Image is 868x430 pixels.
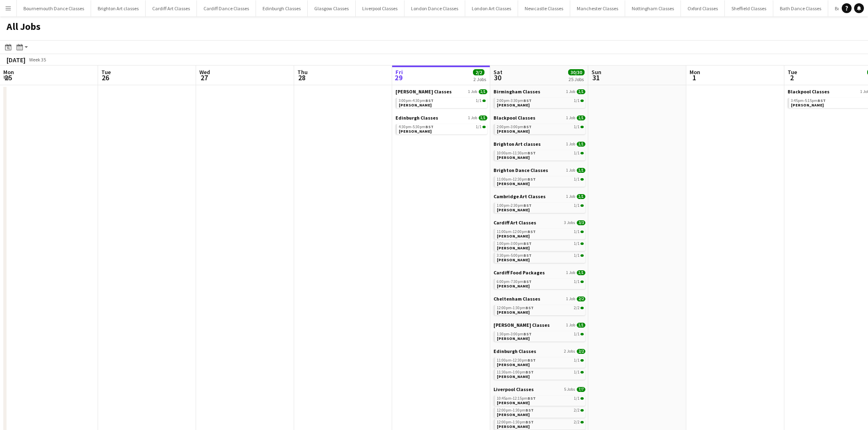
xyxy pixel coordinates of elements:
span: David Renouf [399,129,432,134]
span: Sat [493,68,503,76]
span: Natalie Daly [497,181,530,186]
span: 12:00pm-1:30pm [497,408,534,412]
span: 27 [198,73,210,82]
span: Mon [690,68,700,76]
span: 1/1 [580,231,584,233]
span: Ellen Grimshaw [497,374,530,379]
button: Nottingham Classes [625,0,681,16]
span: BST [523,241,532,246]
span: Harriet Hickman [497,424,530,429]
span: BST [525,369,534,375]
span: 3/3 [577,220,585,225]
span: Casey Niblett [497,233,530,239]
span: 2/2 [580,409,584,412]
div: Edinburgh Classes2 Jobs2/211:00am-12:30pmBST1/1[PERSON_NAME]11:30am-1:00pmBST1/1[PERSON_NAME] [493,348,585,386]
span: Blackpool Classes [493,115,535,121]
a: 3:00pm-4:30pmBST1/1[PERSON_NAME] [399,98,486,107]
span: BST [523,253,532,258]
span: 1/1 [574,358,580,362]
span: Cardiff Food Packages [493,269,545,276]
span: 1/1 [479,115,487,120]
span: 30/30 [568,69,585,75]
span: 2/2 [574,306,580,310]
button: Sheffield Classes [725,0,773,16]
span: Brioney Morgan [497,245,530,251]
span: BST [523,124,532,129]
a: Cambridge Art Classes1 Job1/1 [493,193,585,199]
a: Blackpool Classes1 Job1/1 [493,115,585,121]
a: 12:00pm-1:30pmBST2/2[PERSON_NAME] [497,407,584,417]
span: 1/1 [580,242,584,245]
div: Blackpool Classes1 Job1/12:00pm-3:00pmBST1/1[PERSON_NAME] [493,115,585,141]
span: Louise Tansey [791,102,824,108]
a: 1:00pm-2:30pmBST1/1[PERSON_NAME] [497,203,584,212]
button: Brighton Art classes [91,0,146,16]
button: Cardiff Art Classes [146,0,197,16]
a: 11:30am-1:00pmBST1/1[PERSON_NAME] [497,369,584,379]
span: 2/2 [574,408,580,412]
span: Birmingham Classes [493,88,540,95]
a: 12:00pm-1:30pmBST2/2[PERSON_NAME] [497,419,584,429]
button: Liverpool Classes [356,0,404,16]
a: Cheltenham Classes1 Job2/2 [493,296,585,302]
div: [PERSON_NAME] Classes1 Job1/11:30pm-3:00pmBST1/1[PERSON_NAME] [493,322,585,348]
span: Leah Raybould [497,257,530,263]
button: London Art Classes [465,0,518,16]
span: 2/2 [473,69,484,75]
span: 2/2 [577,296,585,301]
button: Oxford Classes [681,0,725,16]
span: 3 Jobs [564,220,575,225]
span: 11:00am-12:30pm [497,177,536,181]
a: 11:00am-12:30pmBST1/1[PERSON_NAME] [497,358,584,367]
span: 1/1 [577,323,585,328]
span: 1/1 [574,125,580,129]
span: 1 Job [566,296,575,301]
span: Chester Classes [493,322,550,328]
a: 10:00am-11:30amBST1/1[PERSON_NAME] [497,150,584,160]
span: 29 [394,73,403,82]
span: Brighton Dance Classes [493,167,548,173]
div: Brighton Dance Classes1 Job1/111:00am-12:30pmBST1/1[PERSON_NAME] [493,167,585,193]
span: Tue [788,68,797,76]
span: BST [528,396,536,401]
a: 3:30pm-5:00pmBST1/1[PERSON_NAME] [497,253,584,262]
div: Brighton Art classes1 Job1/110:00am-11:30amBST1/1[PERSON_NAME] [493,141,585,167]
div: [PERSON_NAME] Classes1 Job1/13:00pm-4:30pmBST1/1[PERSON_NAME] [395,88,487,115]
span: 1/1 [580,371,584,373]
a: 1:00pm-3:00pmBST1/1[PERSON_NAME] [497,241,584,250]
span: BST [528,150,536,156]
span: 1/1 [580,204,584,207]
span: Week 35 [27,57,48,63]
button: Manchester Classes [570,0,625,16]
span: 1/1 [574,230,580,234]
a: [PERSON_NAME] Classes1 Job1/1 [493,322,585,328]
div: Edinburgh Classes1 Job1/14:30pm-5:30pmBST1/1[PERSON_NAME] [395,115,487,136]
span: 10:45am-12:15pm [497,396,536,401]
span: 1/1 [574,280,580,284]
span: Jade Wallace [497,336,530,341]
span: 30 [492,73,503,82]
button: Cardiff Dance Classes [197,0,256,16]
span: 1/1 [580,178,584,181]
span: Darren Loudon [497,129,530,134]
button: Bath Dance Classes [773,0,828,16]
span: Fri [395,68,403,76]
a: 6:00pm-7:30pmBST1/1[PERSON_NAME] [497,279,584,288]
span: 3:00pm-4:30pm [399,99,434,103]
span: 1 Job [566,323,575,328]
span: 5 Jobs [564,387,575,392]
span: 1/1 [574,253,580,258]
span: Blackpool Classes [788,88,829,95]
span: 12:00pm-1:30pm [497,306,534,310]
span: BST [528,177,536,182]
div: [DATE] [7,56,25,64]
span: 4:30pm-5:30pm [399,125,434,129]
span: Annabelle Cooper [399,102,432,108]
div: Cheltenham Classes1 Job2/212:00pm-1:30pmBST2/2[PERSON_NAME] [493,296,585,322]
span: 31 [590,73,601,82]
span: Edinburgh Classes [395,115,438,121]
span: Sun [592,68,601,76]
span: 1/1 [574,332,580,336]
span: 2 [786,73,797,82]
span: 1/1 [574,99,580,103]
